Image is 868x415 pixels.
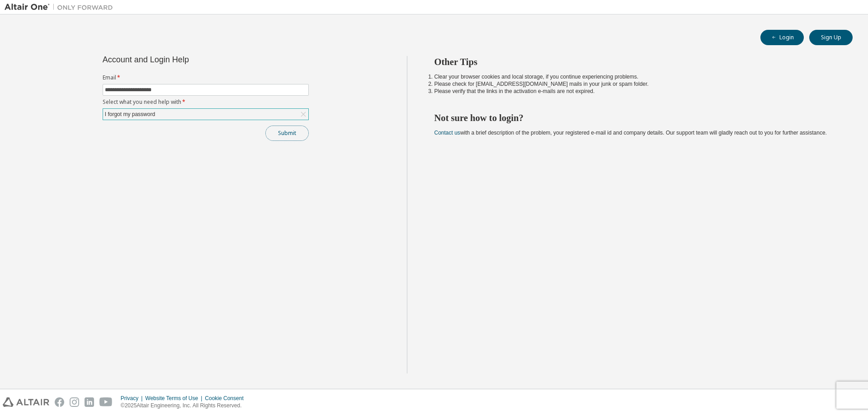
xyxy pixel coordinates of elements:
[3,397,49,407] img: altair_logo.svg
[434,73,837,80] li: Clear your browser cookies and local storage, if you continue experiencing problems.
[121,402,249,410] p: © 2025 Altair Engineering, Inc. All Rights Reserved.
[809,30,853,45] button: Sign Up
[70,397,79,407] img: instagram.svg
[434,88,837,95] li: Please verify that the links in the activation e-mails are not expired.
[85,397,94,407] img: linkedin.svg
[205,395,249,402] div: Cookie Consent
[121,395,145,402] div: Privacy
[434,112,837,124] h2: Not sure how to login?
[55,397,64,407] img: facebook.svg
[103,56,268,63] div: Account and Login Help
[103,109,308,120] div: I forgot my password
[434,130,460,136] a: Contact us
[103,74,309,81] label: Email
[99,397,113,407] img: youtube.svg
[145,395,205,402] div: Website Terms of Use
[265,126,309,141] button: Submit
[434,56,837,68] h2: Other Tips
[5,3,118,12] img: Altair One
[104,109,156,119] div: I forgot my password
[434,130,827,136] span: with a brief description of the problem, your registered e-mail id and company details. Our suppo...
[434,80,837,88] li: Please check for [EMAIL_ADDRESS][DOMAIN_NAME] mails in your junk or spam folder.
[760,30,804,45] button: Login
[103,98,309,106] label: Select what you need help with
